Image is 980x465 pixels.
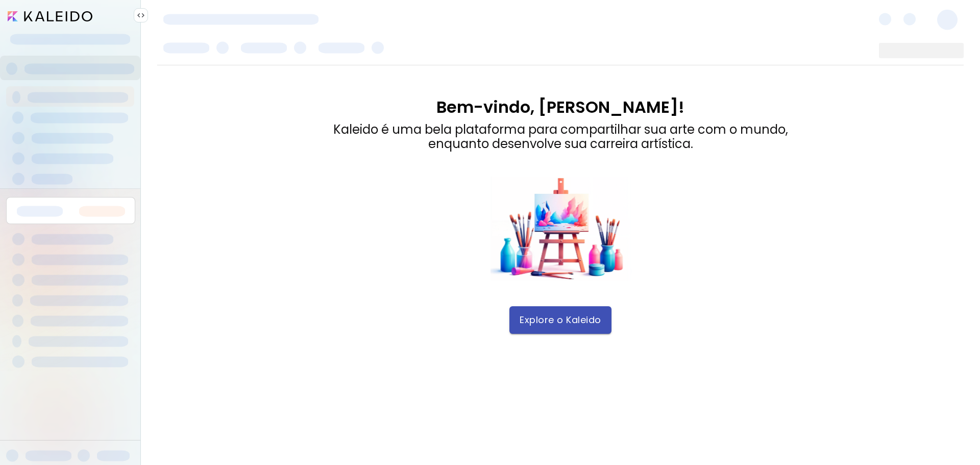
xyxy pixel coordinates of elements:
div: Kaleido é uma bela plataforma para compartilhar sua arte com o mundo, enquanto desenvolve sua car... [333,123,788,151]
img: dashboard_ftu_welcome [490,177,631,281]
div: Bem-vindo, [PERSON_NAME]! [333,98,788,116]
span: Explore o Kaleido [520,314,601,326]
button: Explore o Kaleido [509,306,611,334]
img: collapse [137,11,145,19]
